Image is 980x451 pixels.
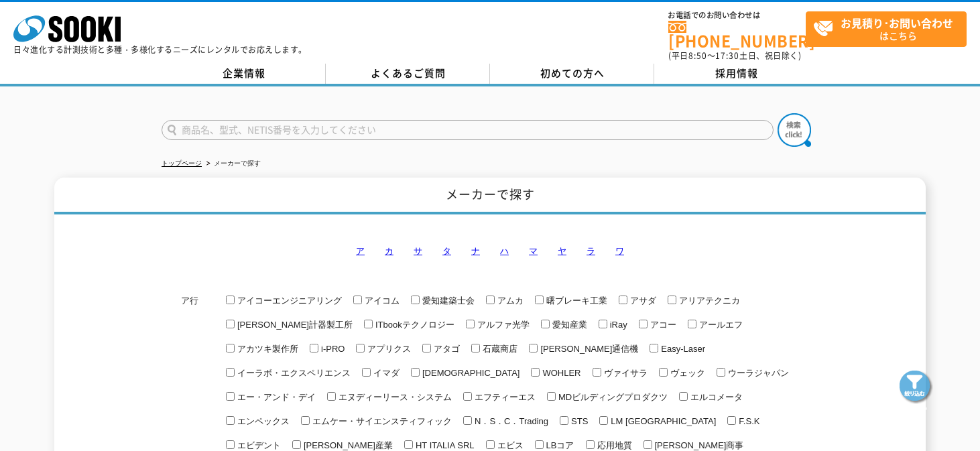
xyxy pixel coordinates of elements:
span: N．S．C．Trading [472,416,548,426]
input: ヴェック [659,368,668,377]
input: アールエフ [688,320,696,328]
input: ヴァイサラ [593,368,601,377]
input: 商品名、型式、NETIS番号を入力してください [162,120,774,140]
input: N．S．C．Trading [463,416,472,425]
span: アイコム [362,296,400,306]
input: [PERSON_NAME]産業 [292,440,301,449]
span: アタゴ [431,344,460,354]
a: よくあるご質問 [326,64,490,84]
input: 曙ブレーキ工業 [535,296,544,304]
span: iRay [607,320,627,330]
span: 応用地質 [595,440,632,450]
input: LBコア [535,440,544,449]
input: 愛知建築士会 [411,296,420,304]
input: [PERSON_NAME]通信機 [529,344,538,352]
input: [DEMOGRAPHIC_DATA] [411,368,420,377]
input: エフティーエス [463,392,472,401]
input: 愛知産業 [541,320,550,328]
span: アカツキ製作所 [235,344,298,354]
span: アールエフ [696,320,743,330]
span: 17:30 [715,50,739,62]
input: F.S.K [727,416,736,425]
img: btn_search.png [778,113,811,147]
input: アサダ [619,296,627,304]
input: エビス [486,440,495,449]
span: [PERSON_NAME]商事 [652,440,744,450]
span: イーラボ・エクスペリエンス [235,368,351,378]
a: ヤ [558,246,566,256]
a: ア [356,246,365,256]
p: 日々進化する計測技術と多種・多様化するニーズにレンタルでお応えします。 [13,46,307,54]
a: ワ [615,246,624,256]
input: エルコメータ [679,392,688,401]
span: エヌディーリース・システム [336,392,452,402]
span: 愛知産業 [550,320,587,330]
input: LM [GEOGRAPHIC_DATA] [599,416,608,425]
span: (平日 ～ 土日、祝日除く) [668,50,801,62]
span: i-PRO [318,344,345,354]
span: エフティーエス [472,392,536,402]
span: エルコメータ [688,392,743,402]
input: 石蔵商店 [471,344,480,352]
input: WOHLER [531,368,540,377]
a: 初めての方へ [490,64,654,84]
a: 企業情報 [162,64,326,84]
span: イマダ [371,368,400,378]
span: LM [GEOGRAPHIC_DATA] [608,416,716,426]
input: ITbookテクノロジー [364,320,373,328]
input: アタゴ [422,344,431,352]
span: アリアテクニカ [676,296,740,306]
span: エビデント [235,440,281,450]
input: アリアテクニカ [668,296,676,304]
span: エビス [495,440,524,450]
h1: メーカーで探す [54,178,926,214]
input: i-PRO [310,344,318,352]
span: はこちら [813,12,966,46]
span: F.S.K [736,416,759,426]
span: ウーラジャパン [725,368,789,378]
img: btn_search_fixed.png [900,371,933,404]
input: ウーラジャパン [717,368,725,377]
span: ヴェック [668,368,705,378]
span: 愛知建築士会 [420,296,475,306]
span: 8:50 [688,50,707,62]
a: ハ [500,246,509,256]
span: HT ITALIA SRL [413,440,475,450]
input: アカツキ製作所 [226,344,235,352]
a: サ [414,246,422,256]
span: エー・アンド・デイ [235,392,316,402]
span: アコー [648,320,676,330]
span: Easy-Laser [658,344,705,354]
span: お電話でのお問い合わせは [668,11,806,19]
input: イマダ [362,368,371,377]
input: アルファ光学 [466,320,475,328]
span: ヴァイサラ [601,368,648,378]
input: エヌディーリース・システム [327,392,336,401]
input: Easy-Laser [650,344,658,352]
input: エムケー・サイエンスティフィック [301,416,310,425]
input: アイコム [353,296,362,304]
span: エンペックス [235,416,290,426]
input: 応用地質 [586,440,595,449]
input: アムカ [486,296,495,304]
input: [PERSON_NAME]計器製工所 [226,320,235,328]
span: エムケー・サイエンスティフィック [310,416,452,426]
strong: お見積り･お問い合わせ [841,15,953,31]
span: MDビルディングプロダクツ [556,392,668,402]
input: エー・アンド・デイ [226,392,235,401]
input: iRay [599,320,607,328]
span: アムカ [495,296,524,306]
input: STS [560,416,568,425]
li: メーカーで探す [204,157,261,171]
input: [PERSON_NAME]商事 [644,440,652,449]
span: アイコーエンジニアリング [235,296,342,306]
a: ナ [471,246,480,256]
span: LBコア [544,440,574,450]
input: エビデント [226,440,235,449]
span: WOHLER [540,368,580,378]
span: アプリクス [365,344,411,354]
span: [PERSON_NAME]通信機 [538,344,638,354]
input: MDビルディングプロダクツ [547,392,556,401]
span: 曙ブレーキ工業 [544,296,607,306]
a: カ [385,246,393,256]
